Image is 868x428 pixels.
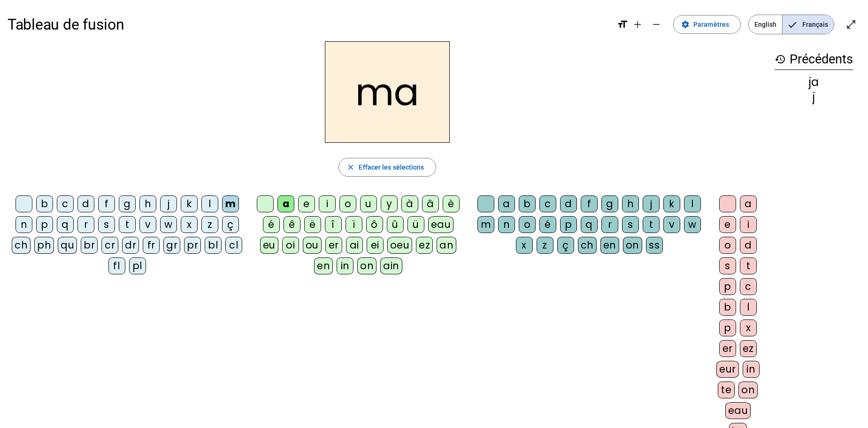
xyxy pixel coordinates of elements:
[600,237,619,254] div: en
[346,237,363,254] div: ai
[775,49,853,70] h3: Précédents
[277,195,294,212] div: a
[36,216,53,233] div: p
[77,216,94,233] div: r
[360,195,377,212] div: u
[498,216,515,233] div: n
[643,195,660,212] div: j
[143,237,160,254] div: fr
[58,237,77,254] div: qu
[381,195,398,212] div: y
[740,257,757,274] div: t
[519,195,536,212] div: b
[77,195,94,212] div: d
[719,299,736,316] div: b
[622,195,639,212] div: h
[581,216,598,233] div: q
[422,195,439,212] div: â
[601,216,618,233] div: r
[601,195,618,212] div: g
[339,195,356,212] div: o
[34,237,54,254] div: ph
[108,257,125,274] div: fl
[719,319,736,336] div: p
[416,237,433,254] div: ez
[380,257,402,274] div: ain
[139,195,156,212] div: h
[205,237,222,254] div: bl
[623,237,642,254] div: on
[181,216,198,233] div: x
[663,195,680,212] div: k
[81,237,98,254] div: br
[325,237,342,254] div: er
[346,216,362,233] div: ï
[738,381,758,398] div: on
[160,195,177,212] div: j
[498,195,515,212] div: a
[719,340,736,357] div: er
[367,237,384,254] div: ei
[284,216,300,233] div: ê
[184,237,201,254] div: pr
[632,19,643,30] mat-icon: add
[222,195,239,212] div: m
[119,216,136,233] div: t
[775,77,853,88] div: ja
[337,257,353,274] div: in
[693,19,729,30] span: Paramètres
[225,237,242,254] div: cl
[845,19,857,30] mat-icon: open_in_full
[201,216,218,233] div: z
[719,216,736,233] div: e
[160,216,177,233] div: w
[743,361,760,378] div: in
[437,237,456,254] div: an
[222,216,239,233] div: ç
[201,195,218,212] div: l
[539,195,556,212] div: c
[163,237,180,254] div: gr
[647,15,666,34] button: Diminuer la taille de la police
[319,195,336,212] div: i
[783,15,834,34] span: Français
[303,237,322,254] div: ou
[681,20,690,29] mat-icon: settings
[359,162,424,173] span: Effacer les sélections
[516,237,533,254] div: x
[684,216,701,233] div: w
[842,15,860,34] button: Entrer en plein écran
[12,237,31,254] div: ch
[537,237,553,254] div: z
[260,237,278,254] div: eu
[387,237,413,254] div: oeu
[740,319,757,336] div: x
[428,216,454,233] div: eau
[725,402,751,419] div: eau
[719,237,736,254] div: o
[775,54,786,65] mat-icon: history
[98,216,115,233] div: s
[122,237,139,254] div: dr
[36,195,53,212] div: b
[15,216,32,233] div: n
[622,216,639,233] div: s
[749,15,782,34] span: English
[443,195,460,212] div: è
[719,257,736,274] div: s
[98,195,115,212] div: f
[578,237,597,254] div: ch
[581,195,598,212] div: f
[740,195,757,212] div: a
[628,15,647,34] button: Augmenter la taille de la police
[673,15,741,34] button: Paramètres
[716,361,739,378] div: eur
[8,9,609,39] h1: Tableau de fusion
[325,216,342,233] div: î
[740,278,757,295] div: c
[519,216,536,233] div: o
[298,195,315,212] div: e
[646,237,663,254] div: ss
[748,15,834,34] mat-button-toggle-group: Language selection
[57,195,74,212] div: c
